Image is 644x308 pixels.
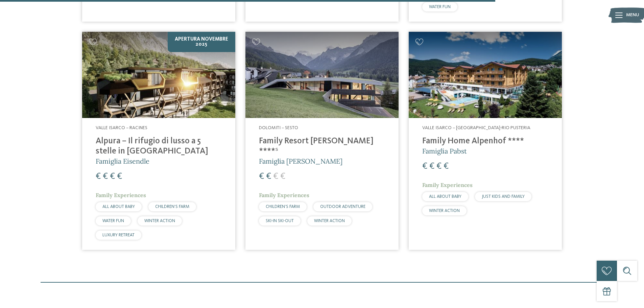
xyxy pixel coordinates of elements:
span: € [429,162,434,171]
span: Famiglia Pabst [422,147,467,155]
span: WATER FUN [102,219,124,223]
span: Famiglia Eisendle [96,157,149,165]
span: WINTER ACTION [144,219,175,223]
span: Dolomiti – Sesto [259,125,298,130]
span: € [117,172,122,181]
h4: Family Resort [PERSON_NAME] ****ˢ [259,136,385,157]
img: Cercate un hotel per famiglie? Qui troverete solo i migliori! [82,32,235,118]
span: € [436,162,442,171]
img: Family Resort Rainer ****ˢ [245,32,399,118]
img: Family Home Alpenhof **** [409,32,562,118]
span: LUXURY RETREAT [102,233,135,237]
span: OUTDOOR ADVENTURE [320,205,365,209]
span: € [110,172,115,181]
span: Family Experiences [259,192,309,198]
span: Family Experiences [422,182,473,188]
a: Cercate un hotel per famiglie? Qui troverete solo i migliori! Dolomiti – Sesto Family Resort [PER... [245,32,399,250]
span: Famiglia [PERSON_NAME] [259,157,342,165]
span: € [422,162,427,171]
span: € [280,172,285,181]
span: € [103,172,108,181]
span: € [96,172,101,181]
span: CHILDREN’S FARM [155,205,189,209]
a: Cercate un hotel per famiglie? Qui troverete solo i migliori! Apertura novembre 2025 Valle Isarco... [82,32,235,250]
span: SKI-IN SKI-OUT [266,219,294,223]
span: WINTER ACTION [429,209,460,213]
h4: Family Home Alpenhof **** [422,136,548,146]
span: CHILDREN’S FARM [266,205,300,209]
span: Valle Isarco – Racines [96,125,147,130]
span: JUST KIDS AND FAMILY [482,194,525,199]
span: Valle Isarco – [GEOGRAPHIC_DATA]-Rio Pusteria [422,125,530,130]
span: Family Experiences [96,192,146,198]
span: € [259,172,264,181]
span: WATER FUN [429,5,451,9]
span: WINTER ACTION [314,219,345,223]
span: € [273,172,278,181]
span: € [266,172,271,181]
h4: Alpura – Il rifugio di lusso a 5 stelle in [GEOGRAPHIC_DATA] [96,136,222,157]
a: Cercate un hotel per famiglie? Qui troverete solo i migliori! Valle Isarco – [GEOGRAPHIC_DATA]-Ri... [409,32,562,250]
span: ALL ABOUT BABY [102,205,135,209]
span: € [444,162,449,171]
span: ALL ABOUT BABY [429,194,461,199]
